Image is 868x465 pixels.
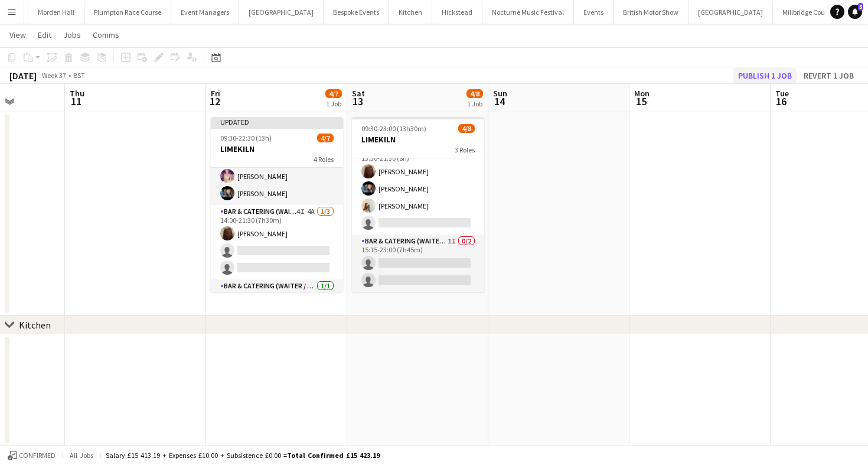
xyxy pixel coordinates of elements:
[614,1,688,24] button: British Motor Show
[211,117,343,126] div: Updated
[352,117,484,292] app-job-card: 09:30-23:00 (13h30m)4/8LIMEKILN3 Roles[PERSON_NAME] Bar & Catering (Waiter / waitress)3/413:30-21...
[5,27,31,43] a: View
[389,1,432,24] button: Kitchen
[858,3,863,11] span: 5
[84,1,171,24] button: Plumpton Race Course
[209,95,220,108] span: 12
[211,205,343,279] app-card-role: Bar & Catering (Waiter / waitress)4I4A1/314:00-21:30 (7h30m)[PERSON_NAME]
[799,68,859,83] button: Revert 1 job
[211,117,343,292] app-job-card: Updated09:30-22:30 (13h)4/7LIMEKILN4 RolesBar & Catering (Waiter / waitress)2/209:30-19:30 (10h)[...
[19,319,51,331] div: Kitchen
[211,148,343,205] app-card-role: Bar & Catering (Waiter / waitress)2/209:30-19:30 (10h)[PERSON_NAME][PERSON_NAME]
[287,451,380,460] span: Total Confirmed £15 423.19
[324,1,389,24] button: Bespoke Events
[467,99,482,108] div: 1 Job
[314,155,334,164] span: 4 Roles
[211,279,343,320] app-card-role: Bar & Catering (Waiter / waitress)1/114:00-22:30 (8h30m)
[28,1,84,24] button: Morden Hall
[352,134,484,145] h3: LIMEKILN
[68,95,84,108] span: 11
[634,88,650,99] span: Mon
[63,30,81,40] span: Jobs
[220,134,272,142] span: 09:30-22:30 (13h)
[773,1,840,24] button: Millbridge Court
[171,1,239,24] button: Event Managers
[9,30,26,40] span: View
[70,88,84,99] span: Thu
[239,1,324,24] button: [GEOGRAPHIC_DATA]
[632,95,650,108] span: 15
[58,27,86,43] a: Jobs
[432,1,482,24] button: Hickstead
[350,95,365,108] span: 13
[317,134,334,142] span: 4/7
[482,1,574,24] button: Nocturne Music Festival
[93,30,119,40] span: Comms
[6,449,57,462] button: Confirmed
[848,5,862,19] a: 5
[73,71,85,80] div: BST
[352,235,484,292] app-card-role: Bar & Catering (Waiter / waitress)1I0/215:15-23:00 (7h45m)
[33,27,56,43] a: Edit
[211,144,343,154] h3: LIMEKILN
[211,88,220,99] span: Fri
[574,1,614,24] button: Events
[458,124,475,133] span: 4/8
[361,124,426,133] span: 09:30-23:00 (13h30m)
[455,145,475,154] span: 3 Roles
[733,68,797,83] button: Publish 1 job
[491,95,507,108] span: 14
[67,451,96,460] span: All jobs
[325,89,342,98] span: 4/7
[39,71,68,80] span: Week 37
[38,30,51,40] span: Edit
[19,451,56,460] span: Confirmed
[9,70,37,82] div: [DATE]
[774,95,789,108] span: 16
[88,27,124,43] a: Comms
[106,451,380,460] div: Salary £15 413.19 + Expenses £10.00 + Subsistence £0.00 =
[775,88,789,99] span: Tue
[352,143,484,235] app-card-role: Bar & Catering (Waiter / waitress)3/413:30-21:30 (8h)[PERSON_NAME][PERSON_NAME][PERSON_NAME]
[466,89,483,98] span: 4/8
[493,88,507,99] span: Sun
[688,1,773,24] button: [GEOGRAPHIC_DATA]
[352,88,365,99] span: Sat
[326,99,341,108] div: 1 Job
